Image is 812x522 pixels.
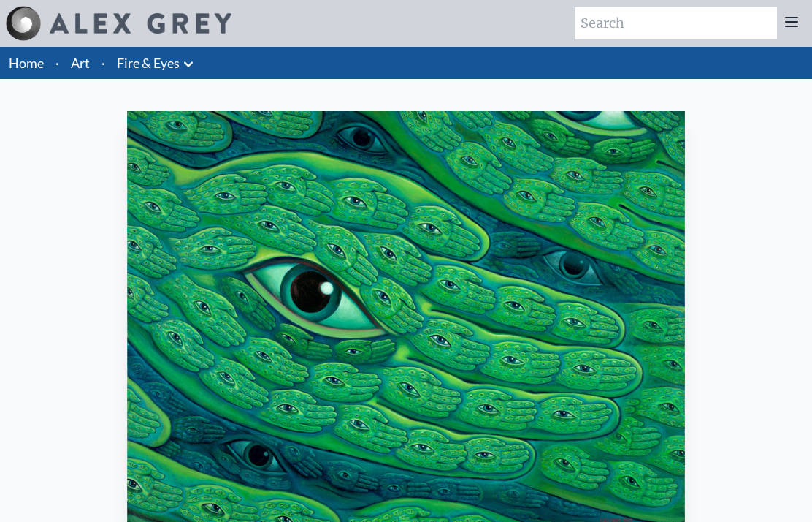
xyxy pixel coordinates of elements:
[50,47,65,79] li: ·
[575,7,777,39] input: Search
[71,53,90,73] a: Art
[9,55,44,71] a: Home
[96,47,111,79] li: ·
[117,53,180,73] a: Fire & Eyes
